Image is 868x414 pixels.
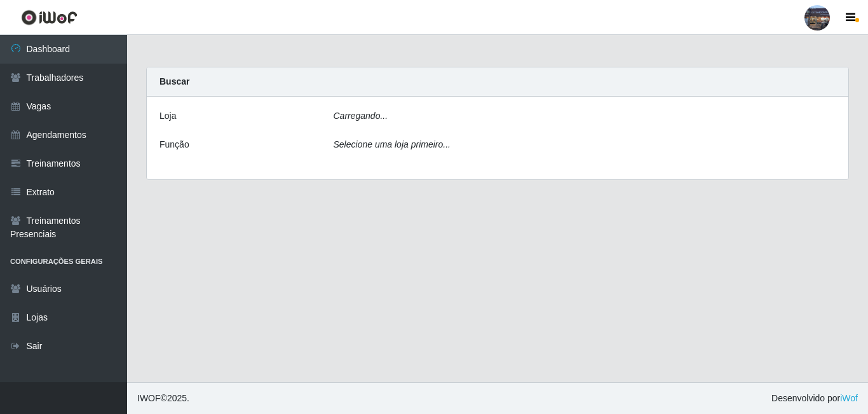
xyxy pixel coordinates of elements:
span: Desenvolvido por [771,392,858,405]
img: CoreUI Logo [21,10,78,25]
label: Loja [159,109,176,123]
i: Carregando... [334,111,388,121]
strong: Buscar [159,76,189,86]
span: © 2025 . [137,392,189,405]
span: IWOF [137,393,161,403]
a: iWof [840,393,858,403]
label: Função [159,138,189,151]
i: Selecione uma loja primeiro... [334,139,451,149]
